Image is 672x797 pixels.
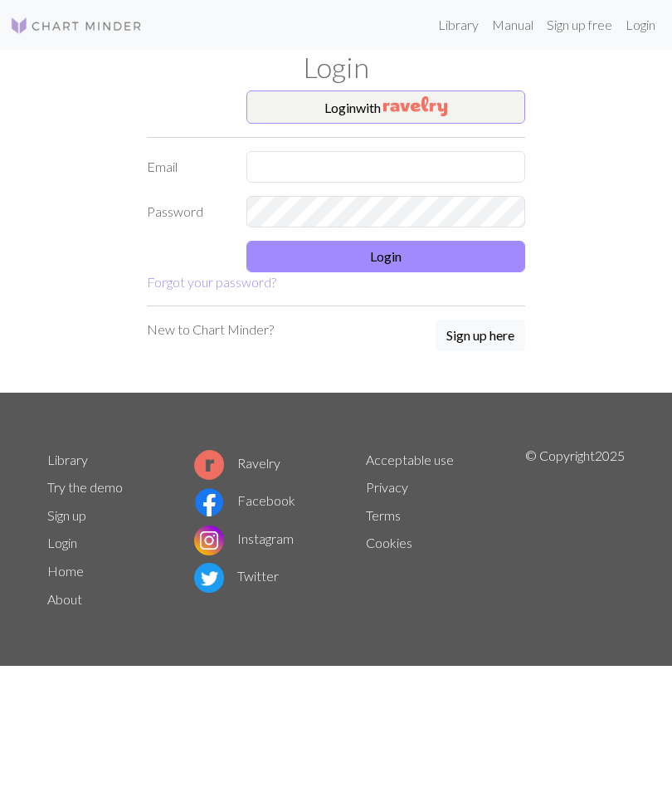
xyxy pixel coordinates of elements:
[194,568,279,584] a: Twitter
[194,455,280,471] a: Ravelry
[194,526,224,555] img: Instagram logo
[246,90,525,124] button: Loginwith
[47,507,86,523] a: Sign up
[47,452,88,467] a: Library
[485,8,540,42] a: Manual
[47,591,82,607] a: About
[540,8,619,42] a: Sign up free
[47,479,123,495] a: Try the demo
[366,535,412,550] a: Cookies
[194,492,295,508] a: Facebook
[436,320,525,353] a: Sign up here
[619,8,662,42] a: Login
[194,450,224,480] img: Ravelry logo
[10,16,143,36] img: Logo
[366,452,454,467] a: Acceptable use
[436,320,525,351] button: Sign up here
[525,446,625,614] p: © Copyright 2025
[37,50,635,84] h1: Login
[431,8,485,42] a: Library
[366,479,408,495] a: Privacy
[194,563,224,593] img: Twitter logo
[47,535,77,550] a: Login
[246,241,525,272] button: Login
[47,563,84,579] a: Home
[147,320,274,340] p: New to Chart Minder?
[194,487,224,517] img: Facebook logo
[194,531,294,546] a: Instagram
[137,151,236,183] label: Email
[137,196,236,227] label: Password
[147,274,276,290] a: Forgot your password?
[383,96,447,116] img: Ravelry
[366,507,401,523] a: Terms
